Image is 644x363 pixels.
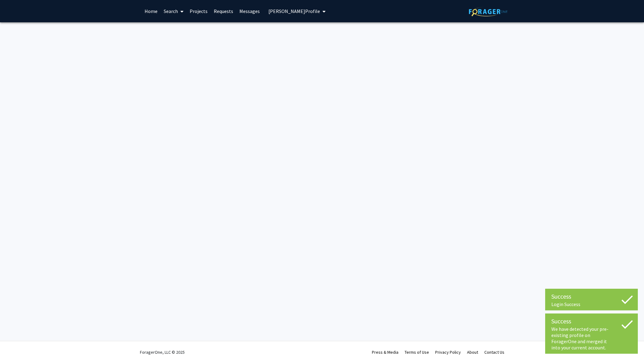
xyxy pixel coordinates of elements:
a: Requests [211,0,236,22]
a: Privacy Policy [435,349,461,355]
a: Search [161,0,187,22]
a: Terms of Use [405,349,429,355]
a: Contact Us [484,349,504,355]
div: Success [551,317,632,326]
div: We have detected your pre-existing profile on ForagerOne and merged it into your current account. [551,326,632,351]
img: ForagerOne Logo [469,7,507,16]
a: Messages [236,0,263,22]
a: Home [141,0,161,22]
div: ForagerOne, LLC © 2025 [140,341,185,363]
div: Login Success [551,301,632,307]
span: [PERSON_NAME] Profile [268,8,320,14]
a: Press & Media [372,349,398,355]
a: Projects [187,0,211,22]
div: Success [551,292,632,301]
a: About [467,349,478,355]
